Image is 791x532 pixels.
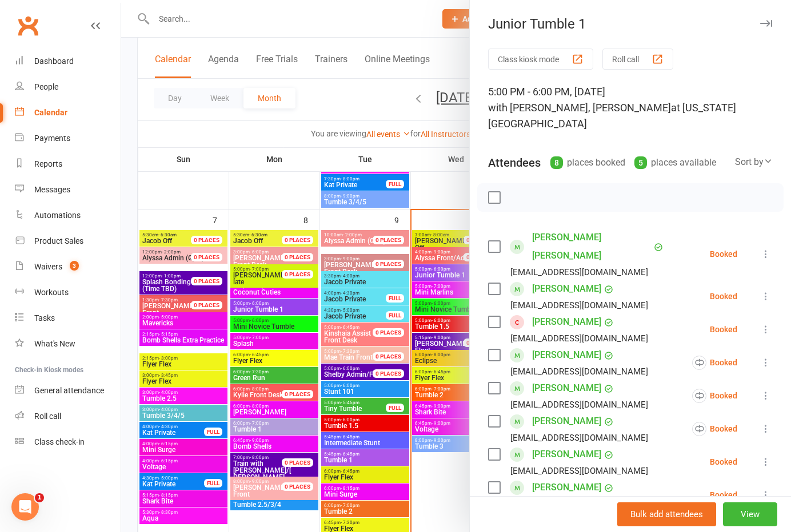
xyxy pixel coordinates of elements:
button: View [723,502,777,526]
div: [EMAIL_ADDRESS][DOMAIN_NAME] [510,464,648,478]
div: Automations [34,211,81,220]
a: People [15,74,121,100]
div: Waivers [34,262,62,271]
button: Roll call [602,49,673,70]
a: [PERSON_NAME] [532,379,601,397]
div: Product Sales [34,236,83,245]
div: Workouts [34,288,69,297]
div: Class check-in [34,437,85,446]
div: People [34,82,58,91]
div: Sort by [735,155,773,170]
div: Roll call [34,412,61,421]
div: [EMAIL_ADDRESS][DOMAIN_NAME] [510,430,648,445]
a: [PERSON_NAME] [532,346,601,364]
a: General attendance kiosk mode [15,378,121,404]
div: Junior Tumble 1 [470,16,791,32]
div: Booked [710,292,737,300]
div: [EMAIL_ADDRESS][DOMAIN_NAME] [510,364,648,379]
a: [PERSON_NAME] [532,478,601,497]
div: What's New [34,339,75,348]
div: places available [634,155,716,171]
div: [EMAIL_ADDRESS][DOMAIN_NAME] [510,397,648,412]
button: Bulk add attendees [617,502,716,526]
div: 5:00 PM - 6:00 PM, [DATE] [488,84,773,132]
a: Roll call [15,404,121,429]
div: Reports [34,159,62,168]
div: Booked [710,325,737,333]
div: 5 [634,156,647,169]
div: General attendance [34,386,104,395]
span: 3 [70,261,79,271]
div: [EMAIL_ADDRESS][DOMAIN_NAME] [510,331,648,346]
a: Messages [15,177,121,203]
div: Booked [692,356,737,370]
a: [PERSON_NAME] [532,445,601,464]
div: Payments [34,134,70,143]
div: 8 [550,156,563,169]
div: Booked [710,250,737,258]
div: Booked [710,458,737,466]
a: Class kiosk mode [15,429,121,455]
a: Calendar [15,100,121,126]
div: Messages [34,185,70,194]
div: [EMAIL_ADDRESS][DOMAIN_NAME] [510,298,648,313]
span: 1 [35,493,44,502]
div: Tasks [34,313,55,323]
a: [PERSON_NAME] [532,280,601,298]
div: Dashboard [34,57,74,66]
div: Booked [692,389,737,403]
iframe: Intercom live chat [11,493,39,521]
span: with [PERSON_NAME], [PERSON_NAME] [488,102,671,114]
a: Payments [15,126,121,151]
button: Class kiosk mode [488,49,593,70]
div: Booked [710,491,737,499]
a: Automations [15,203,121,228]
div: [EMAIL_ADDRESS][DOMAIN_NAME] [510,265,648,280]
a: [PERSON_NAME] [PERSON_NAME] [532,228,651,265]
a: Clubworx [14,11,42,40]
a: Reports [15,151,121,177]
a: What's New [15,331,121,357]
a: [PERSON_NAME] [532,313,601,331]
a: Workouts [15,280,121,305]
a: Dashboard [15,49,121,74]
div: places booked [550,155,625,171]
a: Waivers 3 [15,254,121,280]
a: Product Sales [15,228,121,254]
a: Tasks [15,305,121,331]
div: Booked [692,422,737,436]
a: [PERSON_NAME] [532,412,601,430]
div: Calendar [34,108,67,117]
div: Attendees [488,155,541,171]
